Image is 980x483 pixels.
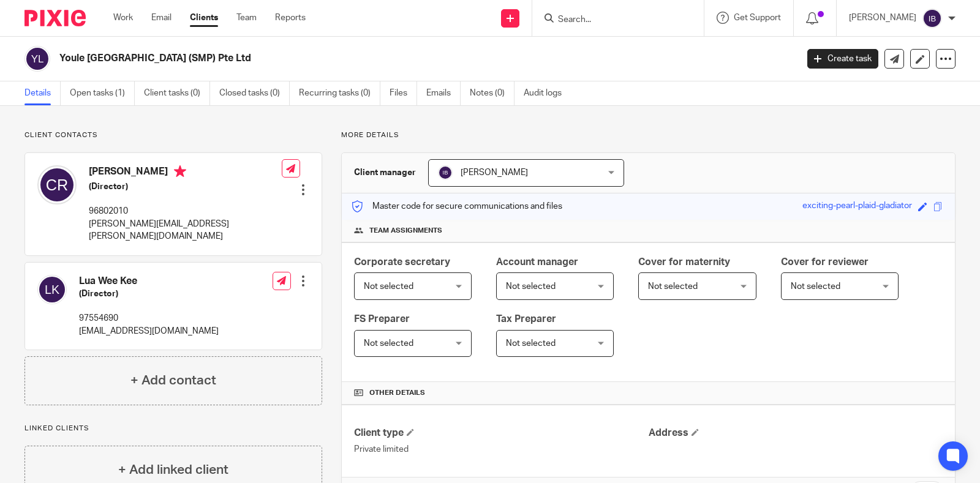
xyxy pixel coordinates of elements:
[922,9,942,28] img: svg%3E
[506,282,556,291] span: Not selected
[354,443,648,455] p: Private limited
[37,275,67,304] img: svg%3E
[59,52,643,65] h2: Youle [GEOGRAPHIC_DATA] (SMP) Pte Ltd
[470,81,514,105] a: Notes (0)
[89,165,282,181] h4: [PERSON_NAME]
[734,13,781,22] span: Get Support
[496,314,556,324] span: Tax Preparer
[89,205,282,217] p: 96802010
[79,325,219,337] p: [EMAIL_ADDRESS][DOMAIN_NAME]
[151,12,171,24] a: Email
[802,200,912,214] div: exciting-pearl-plaid-gladiator
[496,257,578,267] span: Account manager
[649,427,943,440] h4: Address
[79,312,219,324] p: 97554690
[79,288,219,300] h5: (Director)
[354,257,450,267] span: Corporate secretary
[807,49,878,69] a: Create task
[354,427,648,440] h4: Client type
[364,339,413,348] span: Not selected
[369,388,425,398] span: Other details
[79,275,219,288] h4: Lua Wee Kee
[219,81,290,105] a: Closed tasks (0)
[524,81,571,105] a: Audit logs
[438,165,453,180] img: svg%3E
[174,165,186,178] i: Primary
[236,12,257,24] a: Team
[37,165,77,204] img: svg%3E
[369,226,442,236] span: Team assignments
[506,339,556,348] span: Not selected
[390,81,417,105] a: Files
[24,46,50,72] img: svg%3E
[354,314,410,324] span: FS Preparer
[781,257,869,267] span: Cover for reviewer
[144,81,210,105] a: Client tasks (0)
[557,15,667,26] input: Search
[364,282,413,291] span: Not selected
[351,200,562,212] p: Master code for secure communications and files
[24,424,322,433] p: Linked clients
[89,181,282,193] h5: (Director)
[354,167,416,179] h3: Client manager
[70,81,135,105] a: Open tasks (1)
[638,257,730,267] span: Cover for maternity
[275,12,306,24] a: Reports
[113,12,133,24] a: Work
[849,12,916,24] p: [PERSON_NAME]
[791,282,840,291] span: Not selected
[461,168,528,177] span: [PERSON_NAME]
[648,282,698,291] span: Not selected
[341,130,956,140] p: More details
[89,218,282,243] p: [PERSON_NAME][EMAIL_ADDRESS][PERSON_NAME][DOMAIN_NAME]
[24,81,61,105] a: Details
[299,81,380,105] a: Recurring tasks (0)
[24,130,322,140] p: Client contacts
[118,460,228,479] h4: + Add linked client
[190,12,218,24] a: Clients
[24,10,86,26] img: Pixie
[426,81,461,105] a: Emails
[130,371,216,390] h4: + Add contact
